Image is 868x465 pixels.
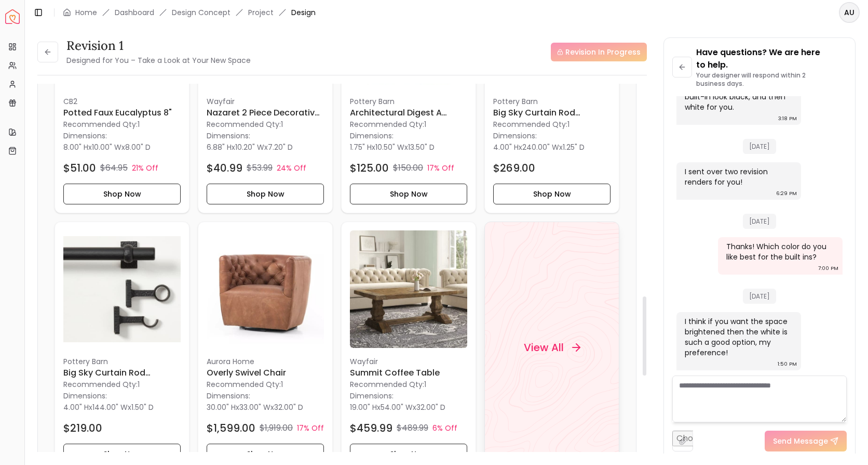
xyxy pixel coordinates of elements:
[63,367,181,379] h6: Big Sky Curtain Rod 108"-144"
[432,423,457,433] p: 6% Off
[63,142,151,152] p: x x
[207,96,324,107] p: Wayfair
[839,2,860,23] button: AU
[247,162,273,174] p: $53.99
[207,142,232,152] span: 6.88" H
[207,402,303,412] p: x x
[5,9,20,24] img: Spacejoy Logo
[132,163,158,173] p: 21% Off
[818,263,838,274] div: 7:00 PM
[524,340,564,355] h4: View All
[248,7,274,18] a: Project
[350,390,394,402] p: Dimensions:
[685,166,791,187] div: I sent over two revision renders for you!
[776,188,797,199] div: 6:29 PM
[743,214,776,229] span: [DATE]
[350,379,467,390] p: Recommended Qty: 1
[207,390,250,402] p: Dimensions:
[350,356,467,367] p: Wayfair
[743,289,776,304] span: [DATE]
[493,107,611,119] h6: Big Sky Curtain Rod 166"-240"
[207,161,242,175] h4: $40.99
[291,7,316,18] span: Design
[350,96,467,107] p: Pottery Barn
[63,96,181,107] p: CB2
[63,130,107,142] p: Dimensions:
[63,142,88,152] span: 8.00" H
[66,37,251,54] h3: Revision 1
[493,142,519,152] span: 4.00" H
[274,402,303,412] span: 32.00" D
[75,7,97,18] a: Home
[397,422,428,434] p: $489.99
[493,142,585,152] p: x x
[350,142,435,152] p: x x
[63,230,181,348] img: Big Sky Curtain Rod 108"-144" image
[350,107,467,119] h6: Architectural Digest A Century of Style Coffee Table Book
[115,7,154,18] a: Dashboard
[297,423,324,433] p: 17% Off
[743,139,776,154] span: [DATE]
[63,379,181,390] p: Recommended Qty: 1
[563,142,585,152] span: 1.25" D
[427,163,454,173] p: 17% Off
[207,379,324,390] p: Recommended Qty: 1
[63,402,154,412] p: x x
[493,119,611,130] p: Recommended Qty: 1
[92,142,121,152] span: 10.00" W
[350,367,467,379] h6: Summit Coffee Table
[207,142,293,152] p: x x
[840,3,859,22] span: AU
[522,142,559,152] span: 240.00" W
[350,130,394,142] p: Dimensions:
[63,444,181,464] button: Shop Now
[350,402,445,412] p: x x
[63,7,316,18] nav: breadcrumb
[63,107,181,119] h6: Potted Faux Eucalyptus 8"
[63,184,181,204] button: Shop Now
[239,402,270,412] span: 33.00" W
[726,241,832,262] div: Thanks! Which color do you like best for the built ins?
[207,356,324,367] p: Aurora Home
[393,162,423,174] p: $150.00
[66,55,251,66] small: Designed for You – Take a Look at Your New Space
[350,444,467,464] button: Shop Now
[100,162,128,174] p: $64.95
[408,142,435,152] span: 13.50" D
[696,46,847,71] p: Have questions? We are here to help.
[350,161,389,175] h4: $125.00
[207,107,324,119] h6: Nazaret 2 Piece Decorative Box Set
[125,142,151,152] span: 8.00" D
[493,184,611,204] button: Shop Now
[63,161,96,175] h4: $51.00
[207,367,324,379] h6: Overly Swivel Chair
[207,119,324,130] p: Recommended Qty: 1
[696,71,847,88] p: Your designer will respond within 2 business days.
[207,421,255,435] h4: $1,599.00
[268,142,293,152] span: 7.20" D
[350,402,377,412] span: 19.00" H
[235,142,264,152] span: 10.20" W
[131,402,154,412] span: 1.50" D
[63,402,89,412] span: 4.00" H
[207,230,324,348] img: Overly Swivel Chair image
[416,402,445,412] span: 32.00" D
[63,390,107,402] p: Dimensions:
[172,7,230,18] li: Design Concept
[207,184,324,204] button: Shop Now
[92,402,128,412] span: 144.00" W
[207,444,324,464] button: Shop Now
[350,230,467,348] img: Summit Coffee Table image
[493,130,537,142] p: Dimensions:
[260,422,293,434] p: $1,919.00
[63,119,181,130] p: Recommended Qty: 1
[350,119,467,130] p: Recommended Qty: 1
[207,402,236,412] span: 30.00" H
[63,421,102,435] h4: $219.00
[493,96,611,107] p: Pottery Barn
[493,161,535,175] h4: $269.00
[778,113,797,124] div: 3:18 PM
[63,356,181,367] p: Pottery Barn
[350,184,467,204] button: Shop Now
[350,142,372,152] span: 1.75" H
